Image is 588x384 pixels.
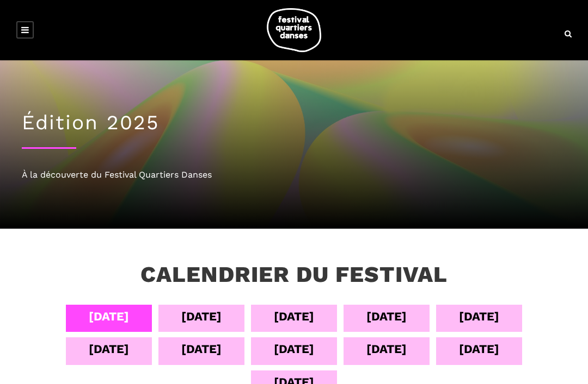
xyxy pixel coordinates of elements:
div: [DATE] [366,339,407,358]
img: logo-fqd-med [267,8,321,52]
div: [DATE] [459,307,499,326]
div: [DATE] [181,339,222,358]
div: [DATE] [274,339,314,358]
div: [DATE] [89,307,129,326]
h3: Calendrier du festival [140,261,448,288]
div: [DATE] [89,339,129,358]
div: [DATE] [274,307,314,326]
div: [DATE] [459,339,499,358]
h1: Édition 2025 [22,111,566,135]
div: À la découverte du Festival Quartiers Danses [22,168,566,182]
div: [DATE] [366,307,407,326]
div: [DATE] [181,307,222,326]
